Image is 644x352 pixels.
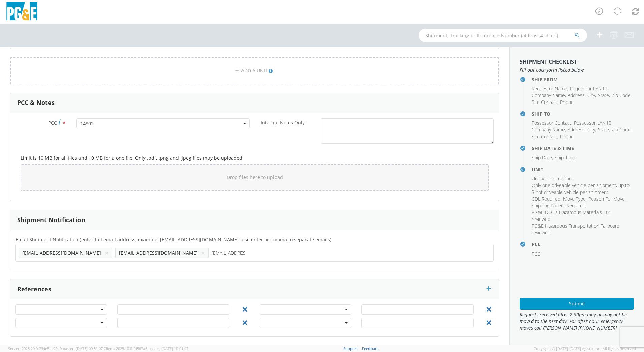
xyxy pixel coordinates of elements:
[532,154,553,161] li: ,
[574,120,612,126] span: Possessor LAN ID
[532,182,630,195] span: Only one driveable vehicle per shipment, up to 3 not driveable vehicle per shipment
[587,126,596,133] li: ,
[532,202,586,209] li: ,
[532,85,567,92] span: Requestor Name
[532,175,545,182] span: Unit #
[532,126,566,133] li: ,
[532,133,557,140] span: Site Contact
[8,346,103,351] span: Server: 2025.20.0-734e5bc92d9
[532,146,634,151] h4: Ship Date & Time
[574,120,613,126] li: ,
[563,196,587,202] li: ,
[587,92,596,99] li: ,
[570,85,608,92] span: Requestor LAN ID
[532,85,568,92] li: ,
[532,196,561,202] li: ,
[532,120,572,126] li: ,
[532,209,632,223] li: ,
[17,286,51,293] h3: References
[147,346,188,351] span: master, [DATE] 10:01:07
[17,217,85,224] h3: Shipment Notification
[598,92,609,98] span: State
[563,196,586,202] span: Move Type
[568,126,586,133] li: ,
[532,209,611,222] span: PG&E DOT's Hazardous Materials 101 reviewed
[520,298,634,310] button: Submit
[532,251,540,257] span: PCC
[532,196,560,202] span: CDL Required
[5,2,39,22] img: pge-logo-06675f144f4cfa6a6814.png
[362,346,379,351] a: Feedback
[547,175,573,182] li: ,
[555,154,575,161] span: Ship Time
[560,99,574,105] span: Phone
[587,92,595,98] span: City
[612,92,632,99] li: ,
[532,120,571,126] span: Possessor Contact
[15,236,331,243] span: Email Shipment Notification (enter full email address, example: jdoe01@agistix.com, use enter or ...
[598,126,610,133] li: ,
[80,120,246,127] span: 14802
[588,196,626,202] li: ,
[520,58,577,65] strong: Shipment Checklist
[419,29,587,42] input: Shipment, Tracking or Reference Number (at least 4 chars)
[532,202,585,209] span: Shipping Papers Required
[568,92,585,98] span: Address
[22,250,101,256] span: [EMAIL_ADDRESS][DOMAIN_NAME]
[119,250,198,256] span: [EMAIL_ADDRESS][DOMAIN_NAME]
[532,175,546,182] li: ,
[598,92,610,99] li: ,
[612,126,631,133] span: Zip Code
[532,99,558,106] li: ,
[532,154,552,161] span: Ship Date
[201,249,205,257] button: ×
[532,182,632,196] li: ,
[62,346,103,351] span: master, [DATE] 09:51:07
[227,174,283,180] span: Drop files here to upload
[568,92,586,99] li: ,
[532,126,565,133] span: Company Name
[598,126,609,133] span: State
[343,346,358,351] a: Support
[532,92,565,98] span: Company Name
[612,92,631,98] span: Zip Code
[532,99,557,105] span: Site Contact
[534,346,636,351] span: Copyright © [DATE]-[DATE] Agistix Inc., All Rights Reserved
[570,85,609,92] li: ,
[547,175,572,182] span: Description
[532,167,634,172] h4: Unit
[532,223,619,236] span: PG&E Hazardous Transportation Tailboard reviewed
[560,133,574,140] span: Phone
[104,346,188,351] span: Client: 2025.18.0-fd567a5
[48,120,57,126] span: PCC
[105,249,109,257] button: ×
[532,77,634,82] h4: Ship From
[568,126,585,133] span: Address
[520,67,634,74] span: Fill out each form listed below
[532,133,558,140] li: ,
[21,155,489,160] h5: Limit is 10 MB for all files and 10 MB for a one file. Only .pdf, .png and .jpeg files may be upl...
[76,118,250,128] span: 14802
[532,92,566,99] li: ,
[10,57,499,84] a: ADD A UNIT
[261,119,305,126] span: Internal Notes Only
[17,99,55,106] h3: PCC & Notes
[532,111,634,116] h4: Ship To
[588,196,625,202] span: Reason For Move
[587,126,595,133] span: City
[520,311,634,331] span: Requests received after 2:30pm may or may not be moved to the next day. For after hour emergency ...
[532,242,634,247] h4: PCC
[612,126,632,133] li: ,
